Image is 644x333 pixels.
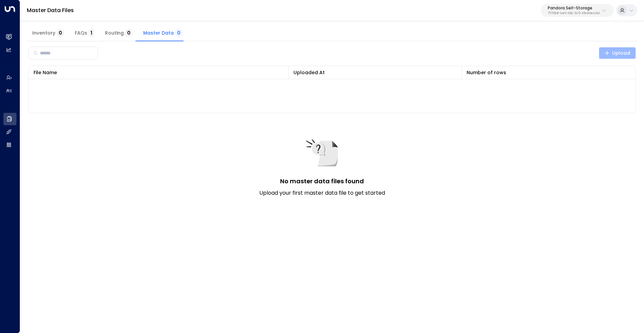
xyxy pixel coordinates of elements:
[89,29,94,37] span: 1
[57,29,64,37] span: 0
[548,12,600,15] p: 757189d6-fae5-468c-8c19-40bd3de4c6e1
[175,29,182,37] span: 0
[32,30,64,36] span: Inventory
[27,6,74,14] a: Master Data Files
[75,30,94,36] span: FAQs
[125,29,132,37] span: 0
[34,68,57,77] div: File Name
[143,30,182,36] span: Master Data
[467,68,506,77] div: Number of rows
[293,68,325,77] div: Uploaded At
[599,47,636,59] button: Upload
[604,49,631,57] span: Upload
[34,68,284,77] div: File Name
[105,30,132,36] span: Routing
[548,6,600,10] p: Pandora Self-Storage
[541,4,613,17] button: Pandora Self-Storage757189d6-fae5-468c-8c19-40bd3de4c6e1
[293,68,457,77] div: Uploaded At
[467,68,631,77] div: Number of rows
